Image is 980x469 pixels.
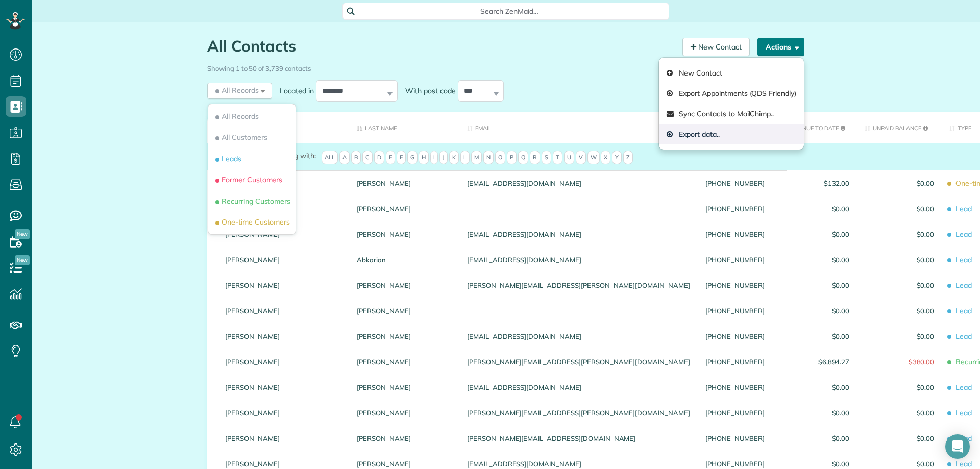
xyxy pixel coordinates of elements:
[357,333,452,340] a: [PERSON_NAME]
[507,151,517,165] span: P
[357,205,452,212] a: [PERSON_NAME]
[553,151,562,165] span: T
[601,151,610,165] span: X
[459,426,698,451] div: [PERSON_NAME][EMAIL_ADDRESS][DOMAIN_NAME]
[213,111,259,121] span: All Records
[698,298,772,324] div: [PHONE_NUMBER]
[865,358,934,365] span: $380.00
[357,435,452,442] a: [PERSON_NAME]
[225,231,341,238] a: [PERSON_NAME]
[374,151,384,165] span: D
[213,132,267,142] span: All Customers
[460,151,470,165] span: L
[780,282,849,289] span: $0.00
[419,151,429,165] span: H
[757,38,804,56] button: Actions
[362,151,373,165] span: C
[213,196,290,206] span: Recurring Customers
[659,83,804,104] a: Export Appointments (QDS Friendly)
[780,333,849,340] span: $0.00
[780,256,849,263] span: $0.00
[698,400,772,426] div: [PHONE_NUMBER]
[865,205,934,212] span: $0.00
[322,151,338,165] span: All
[945,434,970,459] div: Open Intercom Messenger
[698,273,772,298] div: [PHONE_NUMBER]
[612,151,622,165] span: Y
[564,151,574,165] span: U
[698,324,772,349] div: [PHONE_NUMBER]
[272,86,316,96] label: Located in
[349,112,459,143] th: Last Name: activate to sort column descending
[407,151,418,165] span: G
[865,384,934,391] span: $0.00
[865,435,934,442] span: $0.00
[623,151,633,165] span: Z
[15,229,30,239] span: New
[225,409,341,416] a: [PERSON_NAME]
[459,247,698,273] div: [EMAIL_ADDRESS][DOMAIN_NAME]
[213,217,290,227] span: One-time Customers
[865,180,934,187] span: $0.00
[857,112,942,143] th: Unpaid Balance: activate to sort column ascending
[459,170,698,196] div: [EMAIL_ADDRESS][DOMAIN_NAME]
[459,400,698,426] div: [PERSON_NAME][EMAIL_ADDRESS][PERSON_NAME][DOMAIN_NAME]
[207,112,349,143] th: First Name: activate to sort column ascending
[449,151,459,165] span: K
[207,38,675,55] h1: All Contacts
[471,151,482,165] span: M
[351,151,361,165] span: B
[780,358,849,365] span: $6,894.27
[398,86,458,96] label: With post code
[698,349,772,375] div: [PHONE_NUMBER]
[659,104,804,124] a: Sync Contacts to MailChimp..
[459,273,698,298] div: [PERSON_NAME][EMAIL_ADDRESS][PERSON_NAME][DOMAIN_NAME]
[698,170,772,196] div: [PHONE_NUMBER]
[439,151,448,165] span: J
[865,307,934,314] span: $0.00
[213,154,241,164] span: Leads
[698,426,772,451] div: [PHONE_NUMBER]
[542,151,551,165] span: S
[225,333,341,340] a: [PERSON_NAME]
[357,409,452,416] a: [PERSON_NAME]
[780,205,849,212] span: $0.00
[225,384,341,391] a: [PERSON_NAME]
[386,151,395,165] span: E
[357,180,452,187] a: [PERSON_NAME]
[780,460,849,467] span: $0.00
[459,221,698,247] div: [EMAIL_ADDRESS][DOMAIN_NAME]
[780,180,849,187] span: $132.00
[772,112,857,143] th: Revenue to Date: activate to sort column ascending
[865,256,934,263] span: $0.00
[483,151,494,165] span: N
[698,247,772,273] div: [PHONE_NUMBER]
[682,38,750,56] a: New Contact
[659,124,804,144] a: Export data..
[780,231,849,238] span: $0.00
[780,307,849,314] span: $0.00
[339,151,350,165] span: A
[15,255,30,265] span: New
[357,282,452,289] a: [PERSON_NAME]
[659,63,804,83] a: New Contact
[225,256,341,263] a: [PERSON_NAME]
[865,333,934,340] span: $0.00
[357,358,452,365] a: [PERSON_NAME]
[459,375,698,400] div: [EMAIL_ADDRESS][DOMAIN_NAME]
[495,151,505,165] span: O
[225,307,341,314] a: [PERSON_NAME]
[780,435,849,442] span: $0.00
[213,85,259,95] span: All Records
[459,349,698,375] div: [PERSON_NAME][EMAIL_ADDRESS][PERSON_NAME][DOMAIN_NAME]
[430,151,438,165] span: I
[865,409,934,416] span: $0.00
[698,375,772,400] div: [PHONE_NUMBER]
[357,307,452,314] a: [PERSON_NAME]
[207,60,804,73] div: Showing 1 to 50 of 3,739 contacts
[780,384,849,391] span: $0.00
[357,256,452,263] a: Abkarian
[357,384,452,391] a: [PERSON_NAME]
[780,409,849,416] span: $0.00
[213,175,282,185] span: Former Customers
